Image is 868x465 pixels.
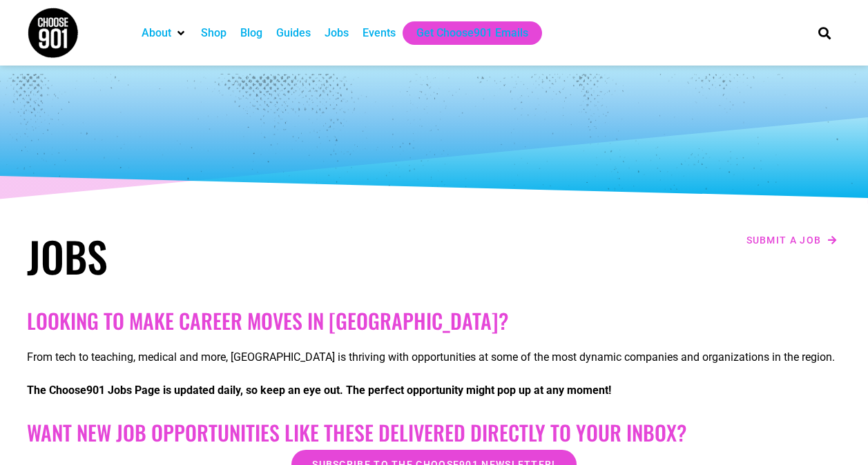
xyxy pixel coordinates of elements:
[27,384,611,397] strong: The Choose901 Jobs Page is updated daily, so keep an eye out. The perfect opportunity might pop u...
[27,420,842,445] h2: Want New Job Opportunities like these Delivered Directly to your Inbox?
[27,349,842,366] p: From tech to teaching, medical and more, [GEOGRAPHIC_DATA] is thriving with opportunities at some...
[813,21,836,44] div: Search
[142,25,171,41] a: About
[746,235,822,245] span: Submit a job
[27,308,842,333] h2: Looking to make career moves in [GEOGRAPHIC_DATA]?
[416,25,528,41] a: Get Choose901 Emails
[742,231,842,249] a: Submit a job
[135,21,795,45] nav: Main nav
[27,231,427,281] h1: Jobs
[363,25,396,41] a: Events
[240,25,262,41] a: Blog
[135,21,194,45] div: About
[201,25,226,41] a: Shop
[276,25,311,41] a: Guides
[325,25,349,41] a: Jobs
